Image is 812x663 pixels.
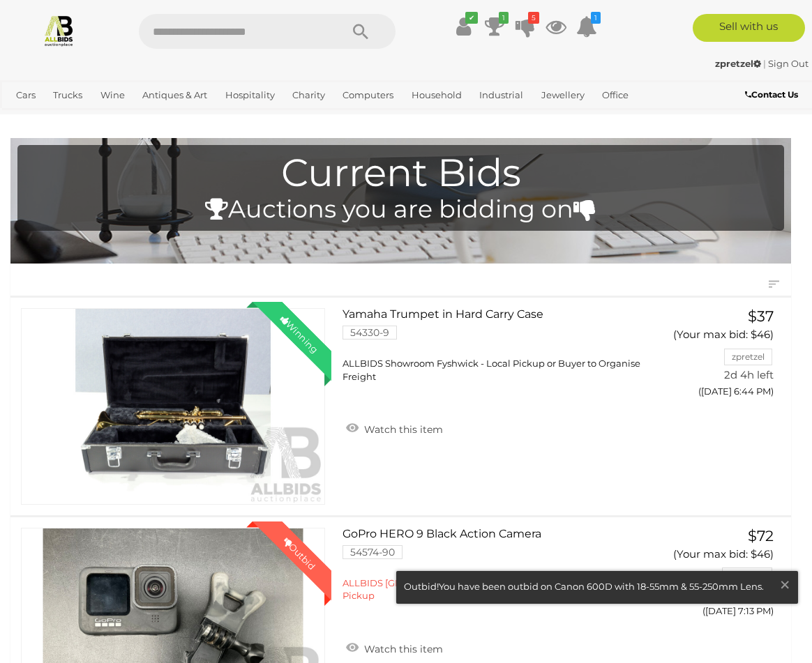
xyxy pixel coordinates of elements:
a: Wine [95,84,130,107]
a: Charity [287,84,331,107]
i: ✔ [465,12,478,24]
a: 5 [515,14,536,39]
h4: Auctions you are bidding on [24,196,777,223]
a: $37 (Your max bid: $46) zpretzel 2d 4h left ([DATE] 6:44 PM) [672,308,778,404]
a: Contact Us [745,87,802,102]
a: $72 (Your max bid: $46) Nemesy 6d 4h left ([DATE] 7:13 PM) [672,528,778,624]
a: Cars [10,84,41,107]
a: zpretzel [715,58,763,69]
div: Winning [267,302,331,366]
i: 1 [591,12,601,24]
span: $72 [748,527,774,544]
i: 5 [528,12,539,24]
img: Allbids.com.au [43,14,75,47]
a: Jewellery [536,84,590,107]
a: Sell with us [693,14,805,42]
span: Watch this item [361,423,443,436]
a: Office [596,84,634,107]
a: Trucks [47,84,88,107]
a: Household [406,84,467,107]
span: × [779,571,791,598]
div: Outbid [267,521,331,586]
span: Watch this item [361,643,443,655]
a: Sign Out [768,58,809,69]
i: 1 [499,12,509,24]
h1: Current Bids [24,152,777,195]
a: Computers [337,84,399,107]
a: ✔ [453,14,474,39]
a: 1 [576,14,597,39]
a: 1 [484,14,505,39]
span: $37 [748,307,774,325]
a: Antiques & Art [137,84,213,107]
a: Industrial [474,84,529,107]
button: Search [326,14,396,49]
a: Watch this item [343,418,446,439]
span: | [763,58,766,69]
b: Contact Us [745,89,798,100]
a: Yamaha Trumpet in Hard Carry Case 54330-9 ALLBIDS Showroom Fyshwick - Local Pickup or Buyer to Or... [353,308,650,383]
a: [GEOGRAPHIC_DATA] [57,107,167,130]
a: Hospitality [220,84,280,107]
strong: zpretzel [715,58,761,69]
a: Watch this item [343,637,446,658]
a: GoPro HERO 9 Black Action Camera 54574-90 ALLBIDS [GEOGRAPHIC_DATA] Warehouse - Freight or Local ... [353,528,650,602]
a: Sports [10,107,50,130]
a: Winning [21,308,325,505]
